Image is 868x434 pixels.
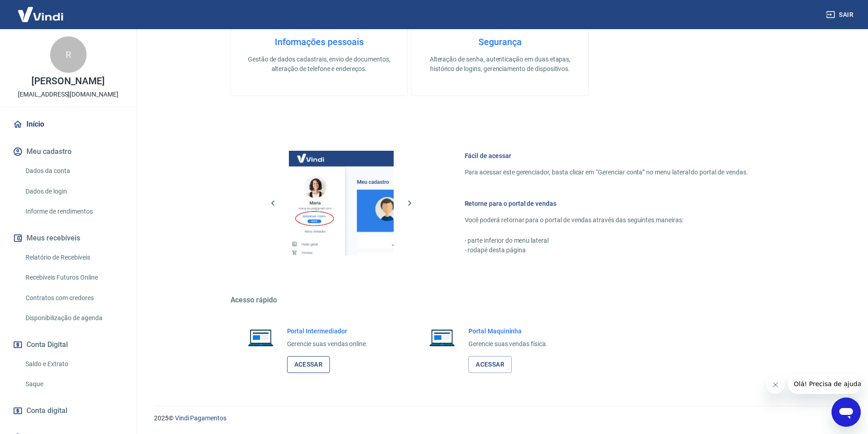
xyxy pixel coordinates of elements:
img: Imagem de um notebook aberto [241,327,280,348]
p: - rodapé desta página [465,245,748,255]
p: Gerencie suas vendas online. [287,339,368,349]
button: Sair [824,6,857,23]
iframe: Botão para abrir a janela de mensagens [832,398,861,427]
img: Imagem da dashboard mostrando o botão de gerenciar conta na sidebar no lado esquerdo [289,151,394,255]
h6: Retorne para o portal de vendas [465,199,748,208]
a: Recebíveis Futuros Online [22,268,125,287]
p: - parte inferior do menu lateral [465,236,748,245]
a: Vindi Pagamentos [175,414,226,422]
p: [EMAIL_ADDRESS][DOMAIN_NAME] [18,90,118,99]
h6: Fácil de acessar [465,151,748,160]
a: Disponibilização de agenda [22,309,125,327]
div: R [50,36,87,73]
h6: Portal Maquininha [468,327,548,336]
button: Meu cadastro [11,142,125,162]
p: Gerencie suas vendas física. [468,339,548,349]
h4: Segurança [426,36,574,47]
p: [PERSON_NAME] [31,77,104,86]
p: Alteração de senha, autenticação em duas etapas, histórico de logins, gerenciamento de dispositivos. [426,55,574,74]
iframe: Fechar mensagem [766,376,785,394]
h6: Portal Intermediador [287,327,368,336]
button: Conta Digital [11,335,125,355]
img: Vindi [11,0,70,28]
a: Saldo e Extrato [22,355,125,373]
a: Acessar [287,356,330,373]
a: Dados da conta [22,162,125,180]
img: Imagem de um notebook aberto [423,327,461,348]
iframe: Mensagem da empresa [788,374,861,394]
h5: Acesso rápido [231,296,770,305]
p: Para acessar este gerenciador, basta clicar em “Gerenciar conta” no menu lateral do portal de ven... [465,168,748,177]
p: 2025 © [154,414,846,423]
a: Início [11,114,125,134]
a: Conta digital [11,401,125,421]
a: Saque [22,375,125,393]
a: Contratos com credores [22,289,125,307]
a: Acessar [468,356,512,373]
h4: Informações pessoais [246,36,393,47]
a: Relatório de Recebíveis [22,248,125,267]
a: Informe de rendimentos [22,202,125,221]
button: Meus recebíveis [11,228,125,248]
a: Dados de login [22,182,125,201]
p: Gestão de dados cadastrais, envio de documentos, alteração de telefone e endereços. [246,55,393,74]
p: Você poderá retornar para o portal de vendas através das seguintes maneiras: [465,215,748,225]
span: Conta digital [26,404,67,417]
span: Olá! Precisa de ajuda? [5,6,77,14]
